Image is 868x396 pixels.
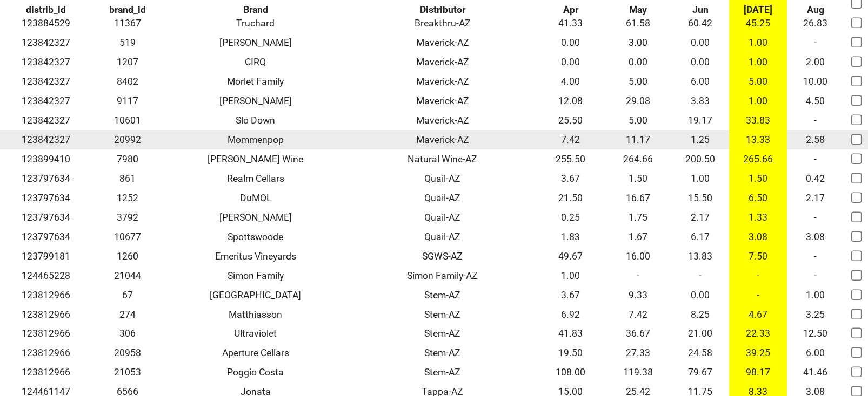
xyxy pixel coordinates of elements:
td: 79.67 [672,363,729,383]
td: 519 [92,33,163,52]
td: 22.33 [729,324,786,344]
td: 5.00 [604,111,672,130]
td: Maverick-AZ [348,72,537,91]
td: 1.00 [537,266,605,285]
td: 0.00 [672,33,729,52]
td: 0.00 [604,52,672,72]
td: - [729,285,786,305]
td: - [787,266,844,285]
td: Quail-AZ [348,169,537,188]
td: 21053 [92,363,163,383]
td: 39.25 [729,344,786,363]
td: 7.42 [604,305,672,324]
td: Quail-AZ [348,208,537,227]
td: - [604,266,672,285]
td: Stem-AZ [348,344,537,363]
td: 3.67 [537,169,605,188]
td: [PERSON_NAME] [163,33,348,52]
td: 1.33 [729,208,786,227]
td: 13.33 [729,130,786,149]
td: 119.38 [604,363,672,383]
td: Spottswoode [163,227,348,247]
td: 1260 [92,247,163,266]
td: 3792 [92,208,163,227]
td: 1.25 [672,130,729,149]
td: 1.00 [729,33,786,52]
td: Stem-AZ [348,363,537,383]
td: 11.17 [604,130,672,149]
td: 306 [92,324,163,344]
td: 7980 [92,149,163,169]
td: 98.17 [729,363,786,383]
td: 8402 [92,72,163,91]
td: [GEOGRAPHIC_DATA] [163,285,348,305]
td: 2.17 [672,208,729,227]
td: 264.66 [604,149,672,169]
td: 2.17 [787,188,844,208]
td: SGWS-AZ [348,247,537,266]
td: DuMOL [163,188,348,208]
td: 41.83 [537,324,605,344]
td: 6.00 [672,72,729,91]
td: 41.46 [787,363,844,383]
td: - [787,33,844,52]
td: 1.50 [604,169,672,188]
td: Slo Down [163,111,348,130]
td: 3.25 [787,305,844,324]
td: 3.08 [787,227,844,247]
td: Emeritus Vineyards [163,247,348,266]
td: Stem-AZ [348,305,537,324]
td: 16.67 [604,188,672,208]
td: 12.50 [787,324,844,344]
td: Truchard [163,13,348,33]
td: 7.50 [729,247,786,266]
td: 1.83 [537,227,605,247]
td: 19.50 [537,344,605,363]
td: 200.50 [672,149,729,169]
td: 11367 [92,13,163,33]
td: 6.17 [672,227,729,247]
td: Stem-AZ [348,285,537,305]
td: - [787,149,844,169]
td: 861 [92,169,163,188]
td: - [787,208,844,227]
td: 10.00 [787,72,844,91]
td: 2.58 [787,130,844,149]
td: Maverick-AZ [348,91,537,111]
td: 15.50 [672,188,729,208]
td: 67 [92,285,163,305]
td: Poggio Costa [163,363,348,383]
td: 4.50 [787,91,844,111]
td: 0.00 [537,33,605,52]
td: 6.50 [729,188,786,208]
td: 21.00 [672,324,729,344]
td: 60.42 [672,13,729,33]
td: 20958 [92,344,163,363]
td: 21044 [92,266,163,285]
td: Maverick-AZ [348,52,537,72]
td: 12.08 [537,91,605,111]
td: 19.17 [672,111,729,130]
td: Quail-AZ [348,188,537,208]
td: Simon Family [163,266,348,285]
td: - [672,266,729,285]
td: 7.42 [537,130,605,149]
td: 61.58 [604,13,672,33]
td: 20992 [92,130,163,149]
td: 1.00 [787,285,844,305]
td: 8.25 [672,305,729,324]
td: 3.00 [604,33,672,52]
td: 3.08 [729,227,786,247]
td: 1.50 [729,169,786,188]
td: 274 [92,305,163,324]
td: Breakthru-AZ [348,13,537,33]
td: 5.00 [729,72,786,91]
td: 6.92 [537,305,605,324]
td: 0.00 [672,52,729,72]
td: Maverick-AZ [348,111,537,130]
td: Stem-AZ [348,324,537,344]
td: 1207 [92,52,163,72]
td: 27.33 [604,344,672,363]
td: [PERSON_NAME] [163,91,348,111]
td: 1.00 [672,169,729,188]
